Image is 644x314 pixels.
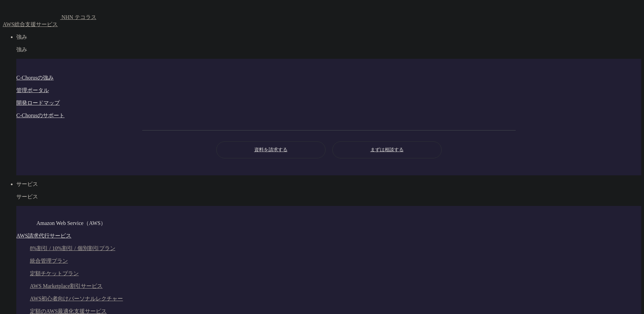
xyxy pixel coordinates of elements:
p: 強み [16,34,641,41]
a: 統合管理プラン [30,258,68,264]
a: AWS初心者向けパーソナルレクチャー [30,296,123,301]
a: 資料を請求する [216,141,326,158]
img: AWS総合支援サービス C-Chorus [3,3,60,19]
img: Amazon Web Service（AWS） [16,206,35,225]
a: 8%割引 / 10%割引 / 個別割引プラン [30,245,115,251]
a: 定額のAWS最適化支援サービス [30,308,107,314]
a: 開発ロードマップ [16,100,60,106]
a: AWS請求代行サービス [16,233,71,239]
p: 強み [16,46,641,53]
a: C-Chorusのサポート [16,112,65,118]
a: 管理ポータル [16,87,49,93]
p: サービス [16,193,641,200]
a: C-Chorusの強み [16,75,54,81]
span: Amazon Web Service（AWS） [36,220,106,226]
a: 定額チケットプラン [30,271,79,276]
a: AWS総合支援サービス C-Chorus NHN テコラスAWS総合支援サービス [3,14,96,27]
a: AWS Marketplace割引サービス [30,283,103,289]
a: まずは相談する [332,141,442,158]
p: サービス [16,181,641,188]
